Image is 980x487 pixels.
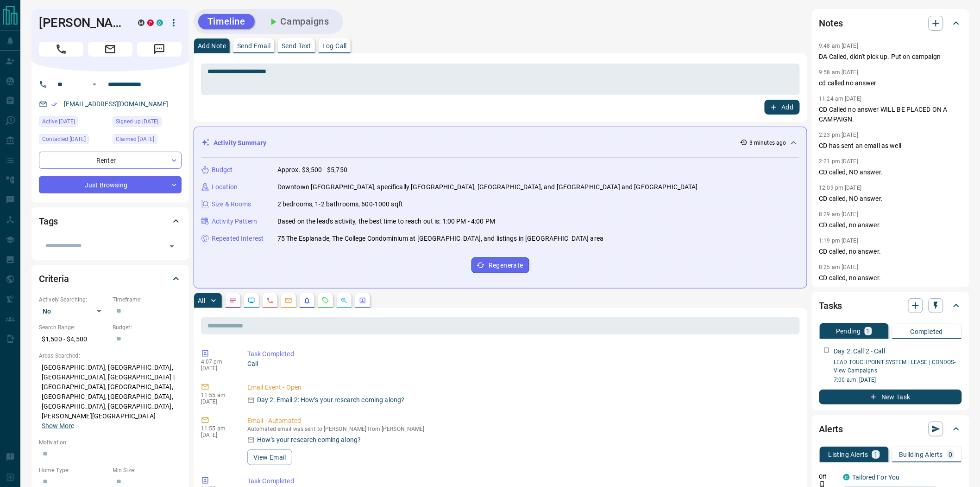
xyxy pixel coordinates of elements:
svg: Email Verified [51,101,57,108]
p: Based on the lead's activity, the best time to reach out is: 1:00 PM - 4:00 PM [277,217,495,226]
p: Min Size: [113,466,182,474]
span: Contacted [DATE] [42,135,86,144]
p: Add Note [198,43,226,49]
span: Email [88,42,132,57]
svg: Lead Browsing Activity [248,297,255,304]
span: Active [DATE] [42,117,75,126]
p: Areas Searched: [39,352,182,360]
p: 12:09 pm [DATE] [819,185,862,191]
button: View Email [247,449,292,465]
p: How’s your research coming along? [257,435,361,445]
a: LEAD TOUCHPOINT SYSTEM | LEASE | CONDOS- View Campaigns [834,359,956,374]
span: Message [137,42,182,57]
svg: Listing Alerts [303,297,311,304]
p: Downtown [GEOGRAPHIC_DATA], specifically [GEOGRAPHIC_DATA], [GEOGRAPHIC_DATA], and [GEOGRAPHIC_DA... [277,182,698,192]
p: 11:55 am [201,425,233,432]
button: Open [89,79,100,90]
p: 1 [874,451,878,458]
div: Notes [819,12,962,34]
p: Call [247,359,796,369]
p: Task Completed [247,349,796,359]
div: Mon Aug 11 2025 [39,134,108,147]
p: 8:29 am [DATE] [819,211,859,218]
svg: Agent Actions [359,297,366,304]
p: Day 2: Call 2 - Call [834,346,886,356]
div: Alerts [819,418,962,440]
p: [GEOGRAPHIC_DATA], [GEOGRAPHIC_DATA], [GEOGRAPHIC_DATA], [GEOGRAPHIC_DATA] | [GEOGRAPHIC_DATA], [... [39,360,182,434]
p: $1,500 - $4,500 [39,332,108,347]
p: Budget: [113,323,182,332]
p: 2:21 pm [DATE] [819,158,859,165]
p: Approx. $3,500 - $5,750 [277,165,347,175]
div: Mon Nov 02 2020 [113,134,182,147]
div: Activity Summary3 minutes ago [201,135,799,152]
h2: Alerts [819,422,843,436]
button: Add [765,100,800,115]
div: condos.ca [157,19,163,26]
button: Campaigns [258,14,339,29]
p: Send Email [237,43,270,49]
p: Search Range: [39,323,108,332]
p: CD called, no answer. [819,273,962,283]
p: 4:07 pm [201,359,233,365]
p: 7:00 a.m. [DATE] [834,376,962,384]
p: Timeframe: [113,295,182,304]
p: Day 2: Email 2: How’s your research coming along? [257,395,404,405]
div: property.ca [147,19,154,26]
p: Off [819,473,838,481]
p: All [198,297,205,304]
p: CD Called no answer WILL BE PLACED ON A CAMPAIGN. [819,105,962,124]
div: Criteria [39,268,182,290]
svg: Opportunities [340,297,348,304]
p: DA Called, didn't pick up. Put on campaign [819,52,962,62]
p: Listing Alerts [829,451,869,458]
p: Log Call [322,43,347,49]
p: CD called, no answer. [819,220,962,230]
button: Timeline [198,14,255,29]
p: 9:48 am [DATE] [819,43,859,49]
svg: Requests [322,297,329,304]
p: [DATE] [201,432,233,438]
p: CD called, no answer. [819,247,962,256]
p: 11:55 am [201,392,233,398]
p: CD has sent an email as well [819,141,962,151]
p: Completed [911,328,943,335]
div: Sun Nov 01 2020 [113,116,182,129]
p: Home Type: [39,466,108,474]
div: mrloft.ca [138,19,144,26]
p: 2 bedrooms, 1-2 bathrooms, 600-1000 sqft [277,199,403,209]
svg: Calls [266,297,274,304]
p: Activity Summary [214,138,266,148]
span: Call [39,42,83,57]
h2: Criteria [39,271,69,286]
p: Email Event - Open [247,383,796,392]
svg: Emails [285,297,292,304]
p: Task Completed [247,476,796,486]
p: 75 The Esplanade, The College Condominium at [GEOGRAPHIC_DATA], and listings in [GEOGRAPHIC_DATA]... [277,234,603,243]
svg: Notes [229,297,237,304]
p: Automated email was sent to [PERSON_NAME] from [PERSON_NAME] [247,426,796,432]
p: Repeated Interest [212,234,264,243]
h2: Tasks [819,298,842,313]
span: Signed up [DATE] [116,117,158,126]
h2: Tags [39,214,58,229]
div: Renter [39,152,182,169]
p: CD called, NO answer. [819,167,962,177]
button: Show More [42,421,74,431]
p: Activity Pattern [212,217,257,226]
p: CD called, NO answer. [819,194,962,204]
button: Open [165,240,178,253]
p: 3 minutes ago [749,139,786,147]
button: Regenerate [471,257,529,273]
p: Building Alerts [899,451,943,458]
div: Just Browsing [39,176,182,193]
p: Size & Rooms [212,199,251,209]
h2: Notes [819,16,843,31]
div: Mon Aug 11 2025 [39,116,108,129]
p: 1 [867,328,870,334]
p: Motivation: [39,438,182,447]
p: Email - Automated [247,416,796,426]
p: Pending [836,328,861,334]
p: Budget [212,165,233,175]
p: 2:23 pm [DATE] [819,132,859,138]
